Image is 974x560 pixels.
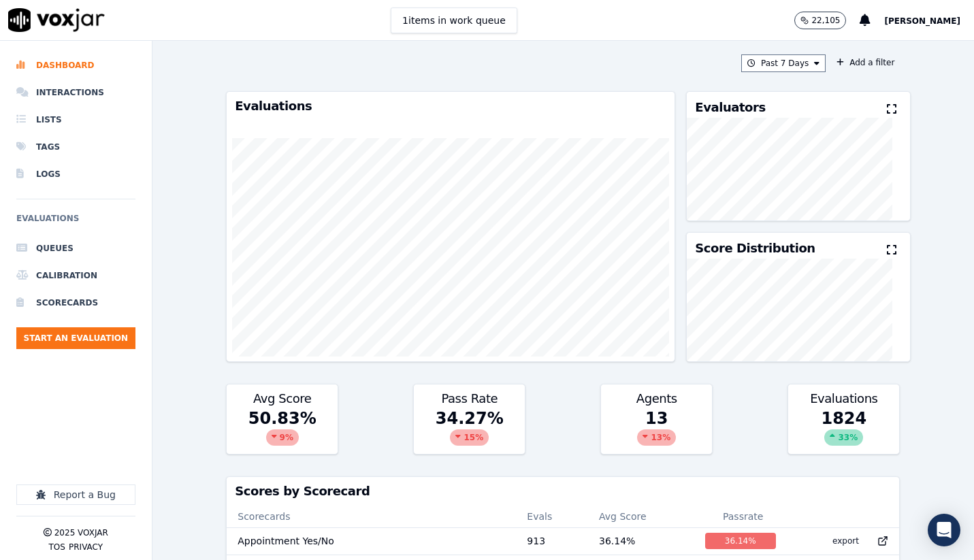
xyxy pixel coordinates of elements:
[794,12,846,29] button: 22,105
[227,506,516,527] th: Scorecards
[695,242,815,254] h3: Score Distribution
[741,54,826,72] button: Past 7 Days
[705,533,776,549] div: 36.14 %
[16,235,135,262] a: Queues
[227,408,338,454] div: 50.83 %
[422,393,517,405] h3: Pass Rate
[609,393,704,405] h3: Agents
[796,393,891,405] h3: Evaluations
[235,485,891,497] h3: Scores by Scorecard
[831,54,900,71] button: Add a filter
[69,542,103,553] button: Privacy
[884,16,960,26] span: [PERSON_NAME]
[16,210,135,235] h6: Evaluations
[16,327,135,349] button: Start an Evaluation
[450,429,489,446] div: 15 %
[414,408,525,454] div: 34.27 %
[794,12,860,29] button: 22,105
[8,8,105,32] img: voxjar logo
[16,79,135,106] a: Interactions
[637,429,676,446] div: 13 %
[694,506,792,527] th: Passrate
[601,408,712,454] div: 13
[884,12,974,29] button: [PERSON_NAME]
[16,161,135,188] a: Logs
[227,527,516,555] td: Appointment Yes/No
[588,506,694,527] th: Avg Score
[516,506,588,527] th: Evals
[788,408,899,454] div: 1824
[235,100,666,112] h3: Evaluations
[16,106,135,133] a: Lists
[16,262,135,289] a: Calibration
[235,393,329,405] h3: Avg Score
[16,133,135,161] a: Tags
[824,429,863,446] div: 33 %
[588,527,694,555] td: 36.14 %
[695,101,765,114] h3: Evaluators
[928,514,960,546] div: Open Intercom Messenger
[54,527,108,538] p: 2025 Voxjar
[16,52,135,79] a: Dashboard
[16,289,135,316] a: Scorecards
[516,527,588,555] td: 913
[49,542,65,553] button: TOS
[822,530,870,552] button: export
[811,15,840,26] p: 22,105
[16,484,135,505] button: Report a Bug
[391,7,517,33] button: 1items in work queue
[266,429,299,446] div: 9 %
